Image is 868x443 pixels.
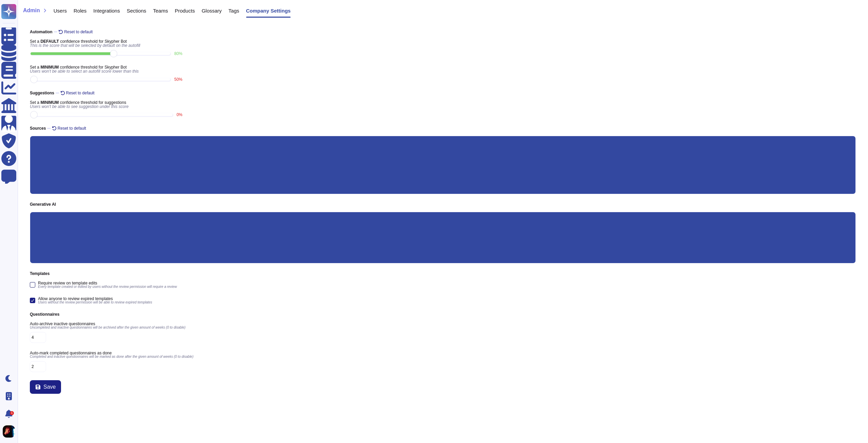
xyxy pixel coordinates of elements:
span: Users won't be able to see suggestion under this score [30,105,182,109]
span: Sources [30,126,856,130]
input: Number of weeks [30,361,46,372]
span: Require review on template edits [38,281,177,285]
b: MINIMUM [40,100,59,105]
span: Set a confidence threshold for Skypher Bot [30,39,182,43]
div: 1 [10,411,14,415]
label: 80 % [174,52,182,56]
span: Glossary [202,8,222,13]
span: Completed and inactive questionnaires will be marked as done after the given amount of weeks (0 t... [30,355,856,358]
span: Integrations [93,8,120,13]
span: Users won't be able to select an autofill score lower than this [30,69,182,73]
span: Users [54,8,67,13]
button: Save [30,380,61,394]
span: Allow anyone to review expired templates [38,297,152,301]
span: Set a confidence threshold for suggestions [30,100,182,105]
b: MINIMUM [40,65,59,70]
span: Roles [74,8,86,13]
span: Reset to default [64,30,93,34]
span: Questionnaires [30,312,856,316]
span: Set a confidence threshold for Skypher Bot [30,65,182,69]
span: Users without the review permission will be able to review expired templates [38,301,152,304]
button: user [1,424,20,439]
span: Save [43,384,56,390]
label: 0 % [177,113,182,117]
span: Uncompleted and inactive questionnaires will be archived after the given amount of weeks (0 to di... [30,326,856,329]
span: Suggestions [30,91,856,95]
input: Number of weeks [30,332,46,343]
span: This is the score that will be selected by default on the autofill [30,43,182,48]
span: Generative AI [30,202,856,206]
span: Reset to default [66,91,95,95]
img: user [3,425,15,438]
button: Reset to default [61,91,95,95]
span: Products [175,8,195,13]
span: Company Settings [246,8,291,13]
span: Automation [30,30,856,34]
label: 50 % [174,77,182,81]
span: Reset to default [58,126,86,130]
span: Every template created or edited by users without the review permission will require a review [38,285,177,289]
button: Reset to default [52,126,86,130]
span: Tags [229,8,239,13]
span: Auto-archive inactive questionnaires [30,322,856,326]
button: Reset to default [59,30,93,34]
span: Teams [153,8,168,13]
span: Auto-mark completed questionnaires as done [30,351,856,355]
span: Templates [30,272,856,276]
b: DEFAULT [40,39,59,44]
span: Sections [127,8,146,13]
span: Admin [23,8,40,13]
